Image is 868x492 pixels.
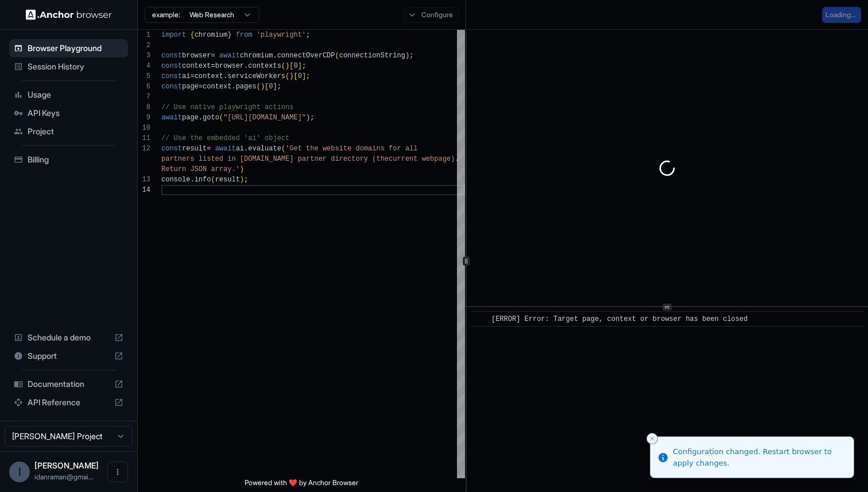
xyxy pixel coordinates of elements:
[161,52,182,60] span: const
[203,114,219,122] span: goto
[138,123,150,133] div: 10
[9,328,128,347] div: Schedule a demo
[281,62,285,70] span: (
[265,83,269,91] span: [
[9,347,128,365] div: Support
[277,52,335,60] span: connectOverCDP
[285,62,289,70] span: )
[215,145,236,153] span: await
[138,61,150,71] div: 4
[236,83,257,91] span: pages
[245,478,358,492] span: Powered with ❤️ by Anchor Browser
[138,51,150,61] div: 3
[190,72,194,80] span: =
[190,31,194,39] span: {
[28,42,123,54] span: Browser Playground
[161,114,182,122] span: await
[182,145,207,153] span: result
[9,150,128,169] div: Billing
[138,102,150,113] div: 8
[28,89,123,100] span: Usage
[161,155,389,163] span: partners listed in [DOMAIN_NAME] partner directory (the
[389,155,459,163] span: current webpage).
[673,446,844,468] div: Configuration changed. Restart browser to apply changes.
[219,52,240,60] span: await
[161,62,182,70] span: const
[161,145,182,153] span: const
[195,31,228,39] span: chromium
[161,103,293,111] span: // Use native playwright actions
[28,61,123,72] span: Session History
[409,52,413,60] span: ;
[646,433,658,444] button: Close toast
[34,472,94,481] span: idanraman@gmail.com
[281,145,285,153] span: (
[261,83,265,91] span: )
[28,332,110,343] span: Schedule a demo
[28,107,123,119] span: API Keys
[211,62,215,70] span: =
[28,350,110,362] span: Support
[273,52,277,60] span: .
[152,10,180,20] span: example:
[9,393,128,412] div: API Reference
[195,176,211,184] span: info
[9,375,128,393] div: Documentation
[405,52,409,60] span: )
[203,83,231,91] span: context
[211,176,215,184] span: (
[138,133,150,144] div: 11
[215,176,240,184] span: result
[161,83,182,91] span: const
[335,52,339,60] span: (
[277,83,281,91] span: ;
[306,114,310,122] span: )
[236,145,244,153] span: ai
[257,83,261,91] span: (
[182,52,211,60] span: browser
[138,82,150,92] div: 6
[244,145,248,153] span: .
[9,86,128,104] div: Usage
[227,31,231,39] span: }
[285,72,289,80] span: (
[161,134,289,142] span: // Use the embedded 'ai' object
[257,31,306,39] span: 'playwright'
[223,114,306,122] span: "[URL][DOMAIN_NAME]"
[207,145,211,153] span: =
[293,62,297,70] span: 0
[302,72,306,80] span: ]
[190,176,194,184] span: .
[161,31,186,39] span: import
[310,114,314,122] span: ;
[138,185,150,195] div: 14
[182,72,190,80] span: ai
[195,72,223,80] span: context
[161,176,190,184] span: console
[240,52,273,60] span: chromium
[273,83,277,91] span: ]
[28,154,123,165] span: Billing
[298,72,302,80] span: 0
[219,114,223,122] span: (
[285,145,417,153] span: 'Get the website domains for all
[491,315,747,323] span: [ERROR] Error: Target page, context or browser has been closed
[248,145,281,153] span: evaluate
[244,176,248,184] span: ;
[138,40,150,51] div: 2
[240,165,244,173] span: )
[138,175,150,185] div: 13
[28,378,110,390] span: Documentation
[161,165,240,173] span: Return JSON array.'
[306,31,310,39] span: ;
[199,114,203,122] span: .
[223,72,227,80] span: .
[215,62,244,70] span: browser
[244,62,248,70] span: .
[269,83,273,91] span: 0
[9,122,128,141] div: Project
[138,144,150,154] div: 12
[28,397,110,408] span: API Reference
[227,72,285,80] span: serviceWorkers
[289,72,293,80] span: )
